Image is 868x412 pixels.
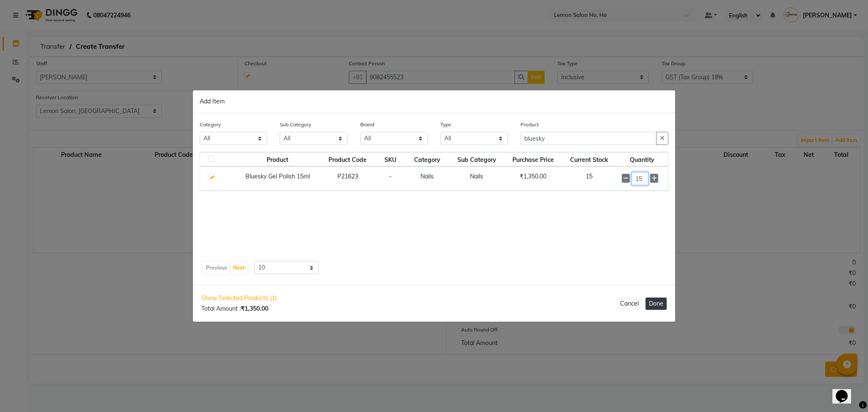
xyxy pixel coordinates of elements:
[449,167,504,191] td: Nails
[375,152,406,167] th: SKU
[235,152,320,167] th: Product
[617,152,668,167] th: Quantity
[405,152,449,167] th: Category
[512,156,554,164] span: Purchase Price
[520,132,657,145] input: Search or Scan Product
[320,152,375,167] th: Product Code
[562,152,617,167] th: Current Stock
[201,305,268,312] span: Total Amount :
[200,121,221,128] label: Category
[504,167,562,191] td: ₹1,350.00
[832,378,860,404] iframe: chat widget
[645,298,667,310] button: Done
[375,167,406,191] td: -
[320,167,375,191] td: P21623
[235,167,320,191] td: Bluesky Gel Polish 15ml
[241,305,268,312] b: ₹1,350.00
[193,90,675,113] div: Add Item
[231,262,247,274] button: Next
[405,167,449,191] td: Nails
[520,121,539,128] label: Product
[201,294,277,303] span: Show Selected Products (1)
[360,121,374,128] label: Brand
[440,121,451,128] label: Type
[617,298,642,310] button: Cancel
[562,167,617,191] td: 15
[449,152,504,167] th: Sub Category
[280,121,311,128] label: Sub Category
